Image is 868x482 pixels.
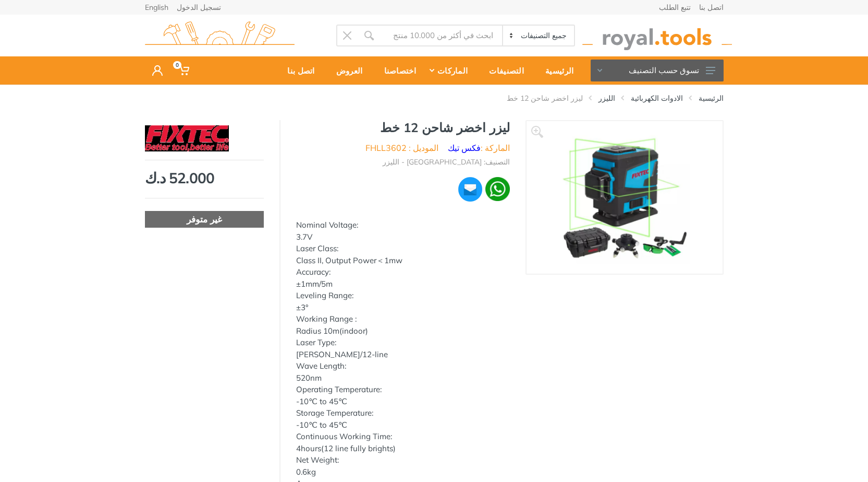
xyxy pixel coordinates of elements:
div: Accuracy: [296,266,510,278]
a: التصنيفات [475,56,531,85]
div: [PERSON_NAME]/12-line [296,349,510,361]
select: Category [502,26,573,45]
a: الرئيسية [699,93,724,103]
li: ليزر اخضر شاحن 12 خط [491,93,583,103]
div: 4hours(12 line fully brights) [296,443,510,455]
div: التصنيفات [475,60,531,81]
div: 520nm [296,372,510,384]
div: Leveling Range: [296,290,510,302]
div: Radius 10m(indoor) [296,325,510,337]
div: -10℃ to 45℃ [296,396,510,408]
input: Site search [380,25,503,46]
img: royal.tools Logo [582,21,732,50]
div: غير متوفر [145,211,264,228]
div: العروض [322,60,370,81]
div: Class II, Output Power＜1mw [296,255,510,267]
a: تتبع الطلب [659,4,691,11]
div: اتصل بنا [273,60,322,81]
div: Net Weight: [296,454,510,466]
a: اتصل بنا [699,4,724,11]
img: فكس تيك [145,125,229,151]
div: Laser Type: [296,337,510,349]
div: Wave Length: [296,360,510,372]
div: الماركات [423,60,475,81]
div: 52.000 د.ك [145,171,264,185]
div: 3.7V [296,231,510,243]
a: الرئيسية [531,56,581,85]
img: Royal Tools - ليزر اخضر شاحن 12 خط [559,132,690,263]
div: اختصاصنا [370,60,423,81]
div: Storage Temperature: [296,407,510,419]
h1: ليزر اخضر شاحن 12 خط [296,120,510,135]
a: اتصل بنا [273,56,322,85]
div: Continuous Working Time: [296,431,510,443]
a: اختصاصنا [370,56,423,85]
li: الماركة : [448,142,510,154]
li: الموديل : FHLL3602 [365,142,438,154]
a: English [145,4,168,11]
div: Nominal Voltage: [296,219,510,231]
a: تسجيل الدخول [177,4,221,11]
div: الرئيسية [531,60,581,81]
img: wa.webp [485,177,509,201]
div: 0.6kg [296,466,510,478]
span: 0 [173,61,181,69]
a: 0 [170,56,197,85]
a: فكس تيك [448,143,481,153]
div: Working Range : [296,313,510,325]
img: ma.webp [457,176,484,203]
img: royal.tools Logo [145,21,295,50]
div: -10℃ to 45℃ [296,419,510,431]
div: ±1mm/5m [296,278,510,290]
div: Laser Class: [296,243,510,255]
div: Operating Temperature: [296,384,510,396]
nav: breadcrumb [145,93,724,103]
a: الادوات الكهربائية [631,93,683,103]
button: تسوق حسب التصنيف [591,60,724,81]
a: الليزر [598,93,615,103]
div: ±3° [296,302,510,314]
li: التصنيف: [GEOGRAPHIC_DATA] - الليزر [383,157,510,168]
a: العروض [322,56,370,85]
